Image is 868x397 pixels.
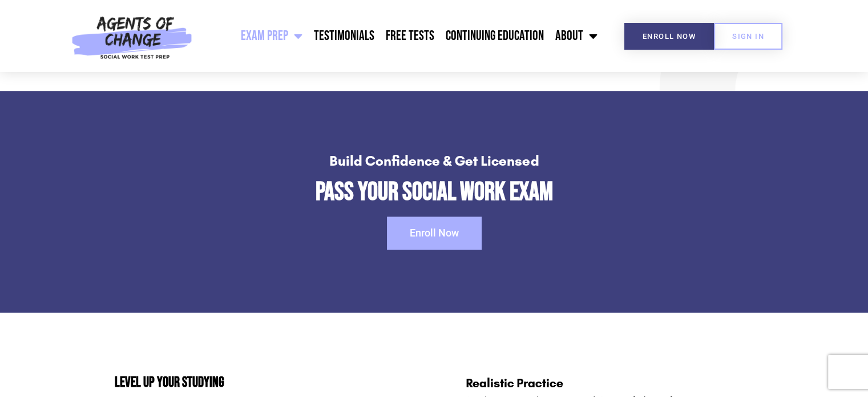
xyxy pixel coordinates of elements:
nav: Menu [198,22,603,50]
a: Continuing Education [440,22,550,50]
h4: Build Confidence & Get Licensed [63,154,805,168]
a: SIGN IN [714,23,782,50]
h3: Level Up Your Studying [115,375,429,390]
b: Realistic Practice [466,376,563,391]
a: Enroll Now [624,23,714,50]
a: Enroll Now [387,216,482,250]
h2: Pass Your Social Work Exam [63,179,805,205]
span: Enroll Now [410,228,459,238]
a: Exam Prep [235,22,308,50]
a: Testimonials [308,22,380,50]
span: Enroll Now [643,33,696,40]
a: About [550,22,603,50]
span: SIGN IN [732,33,764,40]
a: Free Tests [380,22,440,50]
